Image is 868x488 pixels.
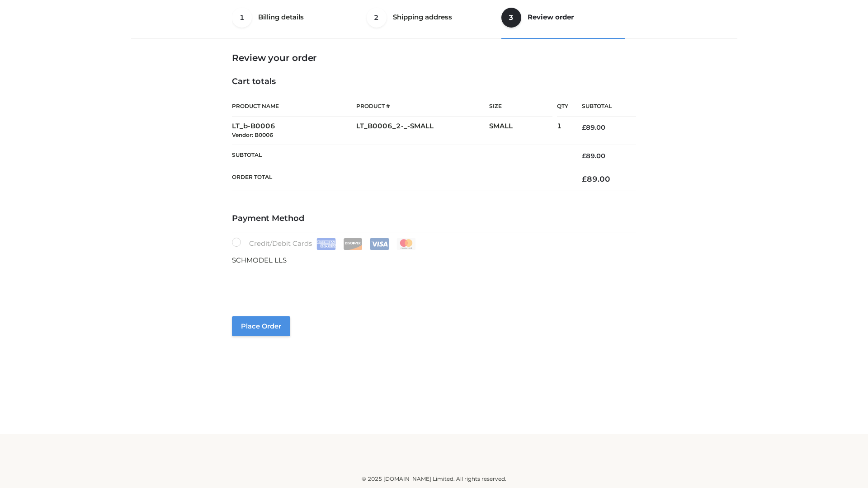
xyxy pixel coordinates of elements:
[230,264,634,297] iframe: Secure payment input frame
[582,123,605,131] bdi: 89.00
[316,238,336,250] img: Amex
[232,77,636,87] h4: Cart totals
[232,254,636,266] p: SCHMODEL LLS
[489,117,557,145] td: SMALL
[232,131,273,138] small: Vendor: B0006
[582,152,586,160] span: £
[489,96,552,117] th: Size
[370,238,389,250] img: Visa
[582,123,586,131] span: £
[557,96,568,117] th: Qty
[396,238,416,250] img: Mastercard
[582,174,587,183] span: £
[232,96,356,117] th: Product Name
[557,117,568,145] td: 1
[232,167,568,191] th: Order Total
[343,238,363,250] img: Discover
[582,174,610,183] bdi: 89.00
[356,117,489,145] td: LT_B0006_2-_-SMALL
[232,316,290,336] button: Place order
[232,238,417,250] label: Credit/Debit Cards
[568,96,636,117] th: Subtotal
[232,145,568,167] th: Subtotal
[232,117,356,145] td: LT_b-B0006
[232,52,636,63] h3: Review your order
[134,474,734,483] div: © 2025 [DOMAIN_NAME] Limited. All rights reserved.
[356,96,489,117] th: Product #
[582,152,605,160] bdi: 89.00
[232,214,636,224] h4: Payment Method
